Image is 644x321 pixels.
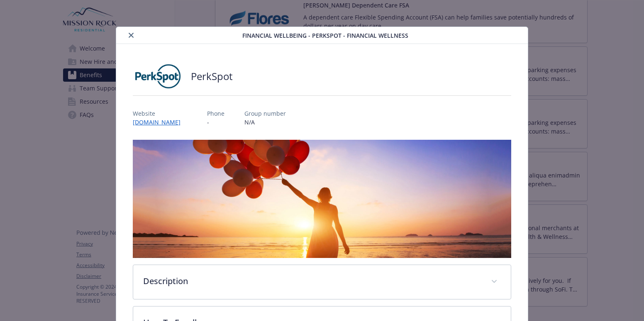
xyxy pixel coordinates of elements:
[133,109,187,118] p: Website
[191,69,233,83] h2: PerkSpot
[244,109,286,118] p: Group number
[242,31,408,40] span: Financial Wellbeing - PerkSpot - Financial Wellness
[207,118,224,126] p: -
[126,30,136,40] button: close
[244,118,286,126] p: N/A
[143,275,481,287] p: Description
[133,265,510,299] div: Description
[133,64,183,89] img: PerkSpot
[133,118,187,126] a: [DOMAIN_NAME]
[207,109,224,118] p: Phone
[133,140,511,258] img: banner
